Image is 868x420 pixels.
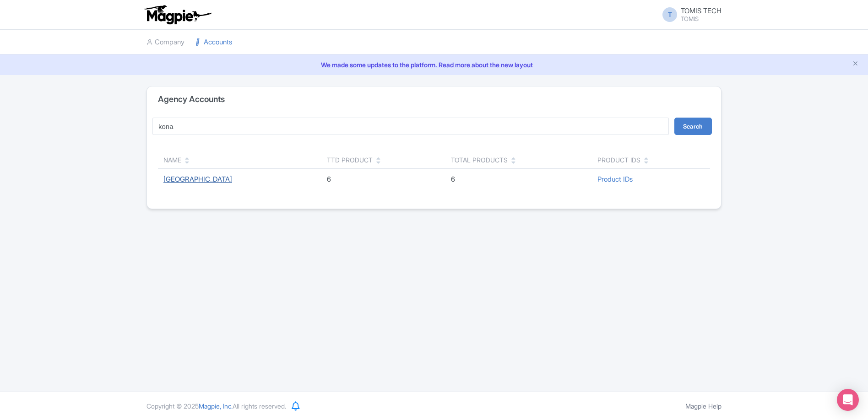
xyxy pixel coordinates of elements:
a: [GEOGRAPHIC_DATA] [163,175,232,183]
input: Search... [152,118,669,135]
img: logo-ab69f6fb50320c5b225c76a69d11143b.png [142,5,213,25]
span: T [662,7,677,22]
div: TTD Product [327,155,373,165]
td: 6 [445,169,592,190]
button: Search [674,118,712,135]
small: TOMIS [681,16,722,22]
div: Open Intercom Messenger [837,389,859,411]
h4: Agency Accounts [158,95,225,104]
a: Accounts [195,30,232,55]
div: Copyright © 2025 All rights reserved. [141,401,292,411]
div: Product IDs [597,155,640,165]
a: Magpie Help [685,402,722,410]
td: 6 [321,169,445,190]
button: Close announcement [852,59,859,70]
div: Name [163,155,181,165]
div: Total Products [451,155,508,165]
a: T TOMIS TECH TOMIS [657,7,722,22]
span: Magpie, Inc. [199,402,233,410]
a: Company [146,30,184,55]
a: We made some updates to the platform. Read more about the new layout [5,60,863,70]
a: Product IDs [597,175,633,183]
span: TOMIS TECH [681,6,722,15]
